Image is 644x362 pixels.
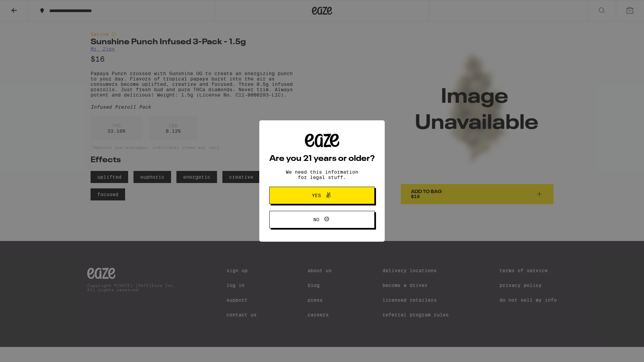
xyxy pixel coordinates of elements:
[269,187,375,204] button: Yes
[280,169,364,180] p: We need this information for legal stuff.
[313,217,319,222] span: No
[269,155,375,163] h2: Are you 21 years or older?
[312,193,321,198] span: Yes
[269,211,375,228] button: No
